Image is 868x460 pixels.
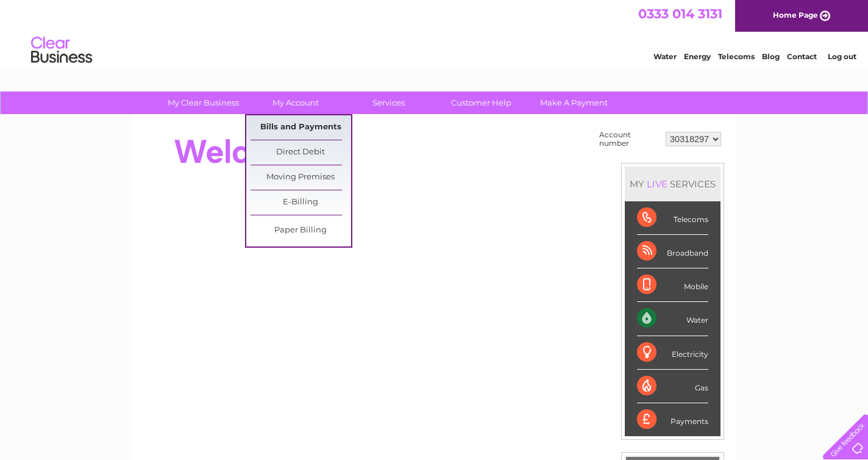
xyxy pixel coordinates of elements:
[431,92,532,114] a: Customer Help
[637,370,708,403] div: Gas
[653,52,677,61] a: Water
[637,201,708,235] div: Telecoms
[637,268,708,302] div: Mobile
[762,52,780,61] a: Blog
[251,218,351,243] a: Paper Billing
[637,235,708,268] div: Broadband
[596,128,663,151] td: Account number
[637,336,708,370] div: Electricity
[30,32,93,69] img: logo.png
[524,92,624,114] a: Make A Payment
[147,7,723,59] div: Clear Business is a trading name of Verastar Limited (registered in [GEOGRAPHIC_DATA] No. 3667643...
[828,52,856,61] a: Log out
[625,167,720,201] div: MY SERVICES
[637,403,708,436] div: Payments
[338,92,439,114] a: Services
[644,178,670,190] div: LIVE
[251,115,351,140] a: Bills and Payments
[787,52,817,61] a: Contact
[251,165,351,190] a: Moving Premises
[251,140,351,165] a: Direct Debit
[153,92,254,114] a: My Clear Business
[718,52,755,61] a: Telecoms
[637,302,708,336] div: Water
[684,52,711,61] a: Energy
[251,190,351,215] a: E-Billing
[246,92,346,114] a: My Account
[638,6,722,21] a: 0333 014 3131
